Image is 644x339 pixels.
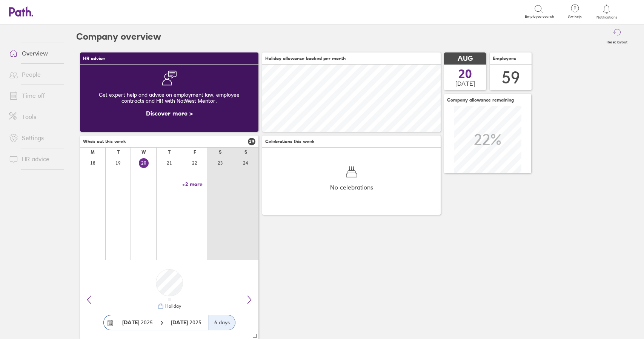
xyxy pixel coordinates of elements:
span: No celebrations [330,184,373,191]
span: 19 [248,138,255,145]
a: Notifications [595,4,619,20]
h2: Company overview [76,25,161,49]
a: Overview [3,46,64,61]
span: Employees [493,56,516,61]
a: Discover more > [146,109,193,117]
div: S [244,149,247,155]
a: People [3,67,64,82]
strong: [DATE] [171,319,189,326]
div: T [117,149,120,155]
span: Company allowance remaining [447,97,514,103]
a: Time off [3,88,64,103]
div: 6 days [209,315,235,330]
div: 59 [502,68,520,87]
span: 2025 [122,319,153,325]
a: Tools [3,109,64,124]
span: 2025 [171,319,201,325]
strong: [DATE] [122,319,139,326]
label: Reset layout [602,38,632,45]
span: Notifications [595,15,619,20]
span: Get help [563,15,587,19]
div: W [141,149,146,155]
div: T [168,149,171,155]
span: HR advice [83,56,105,61]
div: Search [85,8,104,15]
div: M [91,149,95,155]
span: 20 [458,68,472,80]
span: Who's out this week [83,139,126,144]
span: AUG [458,55,473,63]
a: +2 more [182,181,207,188]
a: HR advice [3,151,64,166]
span: Celebrations this week [265,139,315,144]
div: S [219,149,221,155]
div: Holiday [164,304,181,309]
div: F [194,149,196,155]
span: Employee search [525,14,554,19]
div: Get expert help and advice on employment law, employee contracts and HR with NatWest Mentor. [86,86,252,110]
button: Reset layout [602,25,632,49]
span: [DATE] [455,80,475,87]
span: Holiday allowance booked per month [265,56,346,61]
a: Settings [3,130,64,145]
